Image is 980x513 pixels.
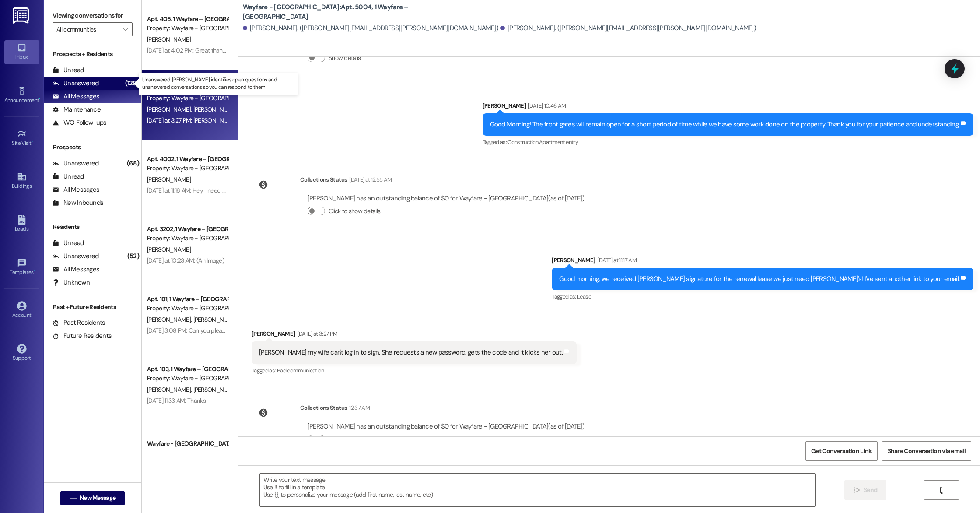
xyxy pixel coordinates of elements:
[147,155,228,164] div: Apt. 4002, 1 Wayfare – [GEOGRAPHIC_DATA]
[295,329,338,338] div: [DATE] at 3:27 PM
[559,274,959,284] div: Good morning, we received [PERSON_NAME] signature for the renewal lease we just need [PERSON_NAME...
[577,293,591,300] span: Lease
[52,118,106,127] div: WO Follow-ups
[193,386,237,394] span: [PERSON_NAME]
[44,222,141,232] div: Residents
[4,40,39,64] a: Inbox
[252,364,577,377] div: Tagged as:
[52,278,90,287] div: Unknown
[147,439,228,448] div: Wayfare - [GEOGRAPHIC_DATA]
[142,76,294,91] p: Unanswered: [PERSON_NAME] identifies open questions and unanswered conversations so you can respo...
[147,24,228,33] div: Property: Wayfare - [GEOGRAPHIC_DATA]
[52,79,99,88] div: Unanswered
[147,451,191,459] span: [PERSON_NAME]
[243,24,498,33] div: [PERSON_NAME]. ([PERSON_NAME][EMAIL_ADDRESS][PERSON_NAME][DOMAIN_NAME])
[147,105,193,113] span: [PERSON_NAME]
[4,126,39,150] a: Site Visit •
[854,487,860,494] i: 
[147,164,228,173] div: Property: Wayfare - [GEOGRAPHIC_DATA]
[329,435,380,444] label: Click to show details
[507,138,539,146] span: Construction ,
[539,138,578,146] span: Apartment entry
[147,374,228,383] div: Property: Wayfare - [GEOGRAPHIC_DATA]
[300,403,347,412] div: Collections Status
[44,143,141,152] div: Prospects
[125,157,141,170] div: (68)
[147,327,320,334] div: [DATE] 3:08 PM: Can you please tell me what time our sprinklers run?
[4,212,39,236] a: Leads
[125,249,141,263] div: (52)
[526,101,566,110] div: [DATE] 10:46 AM
[4,256,39,279] a: Templates •
[52,159,99,168] div: Unanswered
[147,365,228,374] div: Apt. 103, 1 Wayfare – [GEOGRAPHIC_DATA]
[70,495,76,502] i: 
[147,316,193,323] span: [PERSON_NAME]
[147,116,472,124] div: [DATE] at 3:27 PM: [PERSON_NAME] my wife can't log in to sign. She requests a new password, gets ...
[888,446,966,456] span: Share Conversation via email
[147,304,228,313] div: Property: Wayfare - [GEOGRAPHIC_DATA]
[347,403,370,412] div: 12:37 AM
[483,101,974,113] div: [PERSON_NAME]
[308,422,584,431] div: [PERSON_NAME] has an outstanding balance of $0 for Wayfare - [GEOGRAPHIC_DATA] (as of [DATE])
[52,92,99,101] div: All Messages
[52,9,133,22] label: Viewing conversations for
[147,35,191,43] span: [PERSON_NAME]
[243,3,418,21] b: Wayfare - [GEOGRAPHIC_DATA]: Apt. 5004, 1 Wayfare – [GEOGRAPHIC_DATA]
[31,139,33,145] span: •
[147,94,228,103] div: Property: Wayfare - [GEOGRAPHIC_DATA]
[60,491,125,505] button: New Message
[490,120,960,129] div: Good Morning! The front gates will remain open for a short period of time while we have some work...
[147,14,228,24] div: Apt. 405, 1 Wayfare – [GEOGRAPHIC_DATA]
[44,302,141,312] div: Past + Future Residents
[52,66,84,75] div: Unread
[259,348,563,357] div: [PERSON_NAME] my wife can't log in to sign. She requests a new password, gets the code and it kic...
[147,176,191,183] span: [PERSON_NAME]
[347,175,392,184] div: [DATE] at 12:55 AM
[552,256,973,268] div: [PERSON_NAME]
[52,239,84,248] div: Unread
[329,207,380,216] label: Click to show details
[52,331,112,341] div: Future Residents
[44,49,141,59] div: Prospects + Residents
[52,185,99,194] div: All Messages
[147,186,458,194] div: [DATE] at 11:16 AM: Hey, I need your signature for your renewal lease! I just sent another link t...
[123,77,141,90] div: (120)
[52,172,84,181] div: Unread
[52,198,103,207] div: New Inbounds
[147,295,228,304] div: Apt. 101, 1 Wayfare – [GEOGRAPHIC_DATA]
[252,329,577,341] div: [PERSON_NAME]
[13,7,31,24] img: ResiDesk Logo
[147,386,193,394] span: [PERSON_NAME]
[552,290,973,303] div: Tagged as:
[329,53,361,63] label: Show details
[52,318,105,327] div: Past Residents
[864,485,877,495] span: Send
[811,446,871,456] span: Get Conversation Link
[147,246,191,253] span: [PERSON_NAME]
[52,265,99,274] div: All Messages
[147,46,416,54] div: [DATE] at 4:02 PM: Great thanks! The closed sign was up earlier. Hence my question. Have a great ...
[483,136,974,148] div: Tagged as:
[193,316,237,323] span: [PERSON_NAME]
[147,234,228,243] div: Property: Wayfare - [GEOGRAPHIC_DATA]
[277,367,324,374] span: Bad communication
[147,225,228,234] div: Apt. 3202, 1 Wayfare – [GEOGRAPHIC_DATA]
[595,256,637,265] div: [DATE] at 11:17 AM
[4,169,39,193] a: Buildings
[882,441,971,461] button: Share Conversation via email
[52,105,101,114] div: Maintenance
[308,194,584,203] div: [PERSON_NAME] has an outstanding balance of $0 for Wayfare - [GEOGRAPHIC_DATA] (as of [DATE])
[34,268,35,274] span: •
[39,96,40,102] span: •
[805,441,877,461] button: Get Conversation Link
[4,341,39,365] a: Support
[300,175,347,184] div: Collections Status
[193,105,237,113] span: [PERSON_NAME]
[844,480,887,500] button: Send
[52,252,99,261] div: Unanswered
[938,487,945,494] i: 
[147,397,206,404] div: [DATE] 11:33 AM: Thanks
[123,26,128,33] i: 
[147,256,224,264] div: [DATE] at 10:23 AM: (An Image)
